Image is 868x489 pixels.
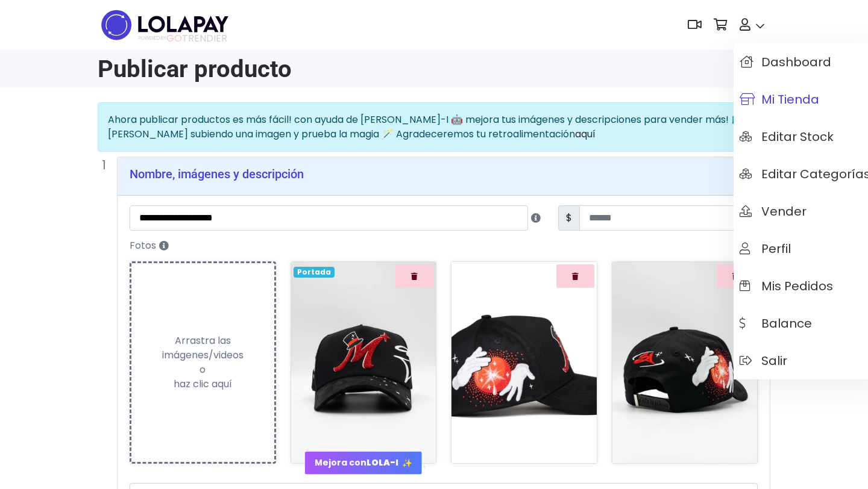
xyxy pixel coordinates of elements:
button: Quitar [717,264,755,288]
div: Arrastra las imágenes/videos o haz clic aquí [131,334,274,391]
a: aquí [575,127,596,141]
img: logo [98,6,232,44]
span: $ [558,205,580,231]
img: small_1751342665747.webp [291,262,436,463]
button: Mejora conLOLA-I ✨ [305,452,423,475]
span: Ahora publicar productos es más fácil! con ayuda de [PERSON_NAME]-I 🤖 mejora tus imágenes y descr... [108,113,758,141]
span: Perfil [740,242,791,255]
button: Nombre, imágenes y descripción [118,157,770,196]
span: Balance [740,317,812,330]
button: Quitar [556,264,594,288]
span: GO [166,31,182,45]
img: small_1751342634581.webp [612,262,758,463]
span: Salir [740,354,787,367]
span: Editar Stock [740,130,834,143]
img: small_1751342634006.webp [451,262,597,463]
h5: Nombre, imágenes y descripción [130,167,304,181]
span: ✨ [402,457,412,470]
span: Portada [294,267,335,278]
span: POWERED BY [139,35,166,42]
label: Fotos [122,235,765,257]
span: Vender [740,205,807,218]
span: TRENDIER [139,33,227,44]
span: Mis pedidos [740,279,833,293]
button: Quitar [395,264,433,288]
h1: Publicar producto [98,55,427,83]
span: Dashboard [740,55,831,69]
span: Mi tienda [740,93,819,106]
strong: LOLA-I [366,456,398,469]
